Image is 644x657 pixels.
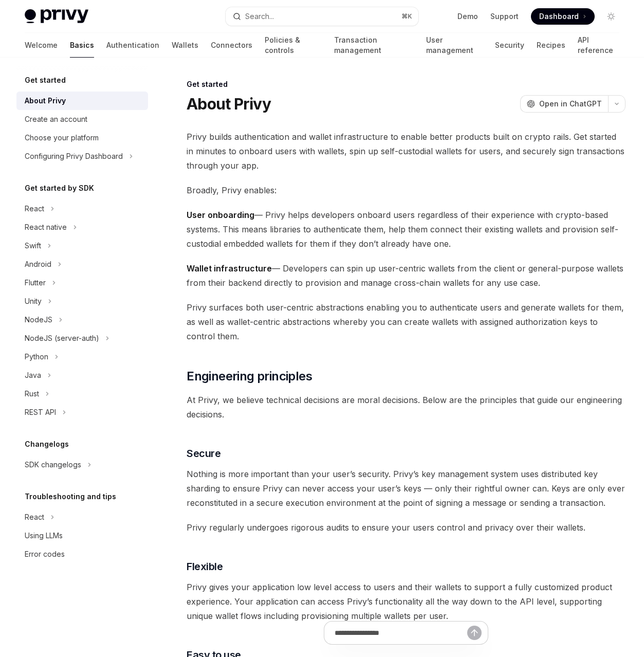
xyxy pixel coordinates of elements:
div: Swift [25,240,41,252]
a: User management [426,33,483,58]
div: Python [25,351,48,363]
div: Configuring Privy Dashboard [25,150,123,162]
div: Android [25,258,51,270]
a: About Privy [16,92,148,110]
span: Flexible [187,559,223,574]
button: Toggle React section [16,508,148,526]
span: Privy gives your application low level access to users and their wallets to support a fully custo... [187,580,625,623]
span: ⌘ K [401,12,412,21]
h5: Get started [25,74,66,86]
span: Broadly, Privy enables: [187,183,625,197]
a: Recipes [537,33,565,58]
a: Dashboard [531,8,595,25]
a: Connectors [211,33,252,58]
a: Authentication [106,33,159,58]
a: Demo [457,11,478,22]
a: Choose your platform [16,129,148,147]
a: Security [495,33,524,58]
div: Java [25,369,41,381]
div: Get started [187,79,625,89]
a: API reference [578,33,619,58]
button: Toggle Unity section [16,292,148,311]
span: At Privy, we believe technical decisions are moral decisions. Below are the principles that guide... [187,393,625,422]
span: Privy surfaces both user-centric abstractions enabling you to authenticate users and generate wal... [187,300,625,343]
strong: User onboarding [187,210,254,220]
button: Toggle React section [16,199,148,218]
a: Policies & controls [265,33,322,58]
a: Welcome [25,33,58,58]
div: NodeJS [25,314,52,326]
span: Privy builds authentication and wallet infrastructure to enable better products built on crypto r... [187,130,625,173]
h5: Troubleshooting and tips [25,490,116,503]
input: Ask a question... [335,622,467,644]
div: React native [25,221,67,233]
button: Toggle NodeJS section [16,311,148,329]
div: Create an account [25,113,87,125]
h5: Changelogs [25,438,69,450]
a: Using LLMs [16,526,148,545]
div: Using LLMs [25,530,63,542]
img: light logo [25,9,88,24]
button: Send message [467,626,482,640]
button: Toggle Java section [16,366,148,385]
a: Wallets [172,33,198,58]
button: Toggle REST API section [16,403,148,422]
div: Choose your platform [25,132,99,144]
div: React [25,203,44,215]
span: Privy regularly undergoes rigorous audits to ensure your users control and privacy over their wal... [187,520,625,535]
button: Toggle Python section [16,348,148,366]
button: Toggle Android section [16,255,148,273]
span: Open in ChatGPT [539,99,602,109]
div: Rust [25,388,39,400]
a: Basics [70,33,94,58]
span: Engineering principles [187,368,312,385]
button: Toggle Swift section [16,236,148,255]
a: Error codes [16,545,148,563]
div: React [25,511,44,523]
strong: Wallet infrastructure [187,263,272,273]
h1: About Privy [187,95,271,113]
button: Toggle Rust section [16,385,148,403]
button: Open search [226,7,418,26]
button: Toggle dark mode [603,8,619,25]
a: Create an account [16,110,148,129]
button: Toggle SDK changelogs section [16,455,148,474]
div: REST API [25,406,56,418]
div: SDK changelogs [25,459,81,471]
a: Support [490,11,519,22]
div: Search... [245,10,274,23]
div: NodeJS (server-auth) [25,332,99,344]
button: Toggle NodeJS (server-auth) section [16,329,148,348]
div: About Privy [25,95,66,107]
div: Unity [25,295,42,307]
button: Toggle Configuring Privy Dashboard section [16,147,148,166]
button: Toggle React native section [16,218,148,236]
span: — Developers can spin up user-centric wallets from the client or general-purpose wallets from the... [187,261,625,290]
h5: Get started by SDK [25,182,94,194]
span: — Privy helps developers onboard users regardless of their experience with crypto-based systems. ... [187,208,625,251]
button: Open in ChatGPT [520,95,608,113]
button: Toggle Flutter section [16,273,148,292]
span: Nothing is more important than your user’s security. Privy’s key management system uses distribut... [187,467,625,510]
span: Secure [187,446,220,461]
div: Flutter [25,277,46,289]
div: Error codes [25,548,65,560]
span: Dashboard [539,11,579,22]
a: Transaction management [334,33,413,58]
